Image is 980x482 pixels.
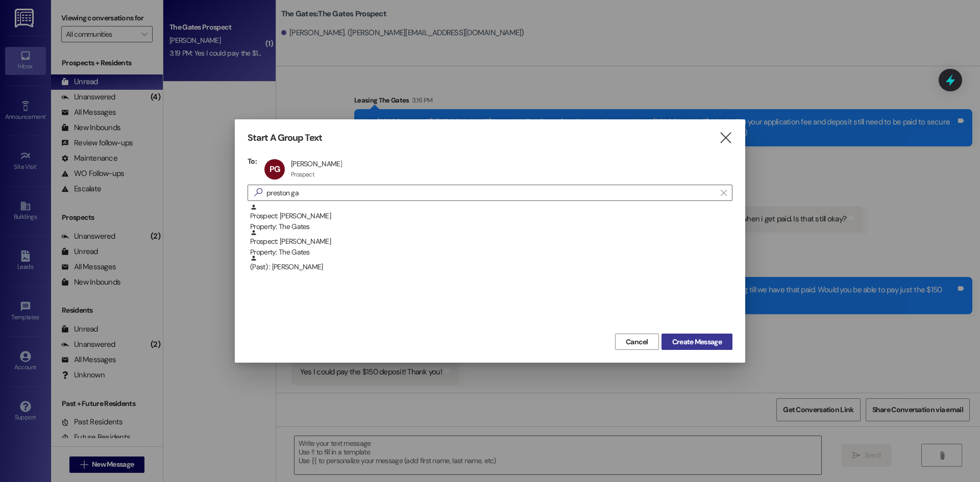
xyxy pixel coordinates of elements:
button: Create Message [661,334,732,350]
button: Clear text [716,185,732,200]
h3: To: [248,157,257,166]
span: Create Message [672,337,722,347]
h3: Start A Group Text [248,132,322,144]
div: Prospect: [PERSON_NAME] [250,204,732,233]
span: PG [269,164,280,174]
div: Prospect: [PERSON_NAME]Property: The Gates [248,204,732,229]
i:  [719,133,732,143]
div: Prospect: [PERSON_NAME] [250,229,732,258]
div: (Past) : [PERSON_NAME] [248,255,732,280]
span: Cancel [626,337,648,347]
div: Prospect: [PERSON_NAME]Property: The Gates [248,229,732,255]
i:  [721,189,726,197]
div: Property: The Gates [250,221,732,232]
input: Search for any contact or apartment [266,186,716,200]
button: Cancel [615,334,659,350]
i:  [250,187,266,198]
div: Property: The Gates [250,247,732,258]
div: Prospect [291,170,314,179]
div: (Past) : [PERSON_NAME] [250,255,732,272]
div: [PERSON_NAME] [291,159,342,168]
